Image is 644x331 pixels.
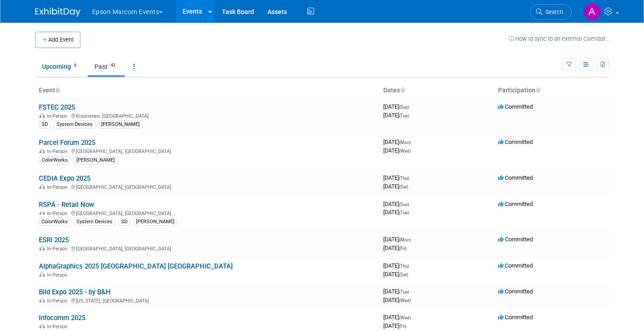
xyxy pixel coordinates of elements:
[39,156,71,164] div: ColorWorks
[383,314,414,321] span: [DATE]
[47,113,70,119] span: In-Person
[399,210,409,215] span: (Tue)
[383,271,408,278] span: [DATE]
[39,183,376,190] div: [GEOGRAPHIC_DATA], [GEOGRAPHIC_DATA]
[39,246,45,250] img: In-Person Event
[410,262,412,269] span: -
[399,149,411,154] span: (Wed)
[39,314,85,322] a: Infocomm 2025
[39,262,233,270] a: AlphaGraphics 2025 [GEOGRAPHIC_DATA] [GEOGRAPHIC_DATA]
[530,4,572,20] a: Search
[74,156,118,164] div: [PERSON_NAME]
[39,201,94,209] a: RSPA - Retail Now
[383,174,412,181] span: [DATE]
[399,184,408,189] span: (Sat)
[498,174,533,181] span: Committed
[399,315,411,320] span: (Wed)
[399,202,409,207] span: (Sun)
[39,245,376,252] div: [GEOGRAPHIC_DATA], [GEOGRAPHIC_DATA]
[47,149,70,154] span: In-Person
[399,113,409,118] span: (Tue)
[383,201,412,207] span: [DATE]
[39,236,69,244] a: ESRI 2025
[39,120,51,129] div: SD
[88,58,125,75] a: Past42
[400,86,404,94] a: Sort by Start Date
[498,139,533,145] span: Committed
[410,174,412,181] span: -
[35,32,80,48] button: Add Event
[383,103,412,110] span: [DATE]
[133,218,177,226] div: [PERSON_NAME]
[39,113,45,118] img: In-Person Event
[39,218,71,226] div: ColorWorks
[380,83,494,98] th: Dates
[47,184,70,190] span: In-Person
[47,272,70,278] span: In-Person
[494,83,609,98] th: Participation
[399,246,406,251] span: (Fri)
[74,218,115,226] div: System Devices
[498,201,533,207] span: Committed
[399,140,411,145] span: (Mon)
[108,62,118,69] span: 42
[39,211,45,215] img: In-Person Event
[39,103,75,111] a: FSTEC 2025
[410,103,412,110] span: -
[39,147,376,154] div: [GEOGRAPHIC_DATA], [GEOGRAPHIC_DATA]
[39,324,45,328] img: In-Person Event
[399,105,409,110] span: (Sun)
[508,35,609,42] a: How to sync to an external calendar...
[412,314,414,321] span: -
[383,245,406,251] span: [DATE]
[399,237,411,242] span: (Mon)
[118,218,130,226] div: SD
[383,322,406,329] span: [DATE]
[383,297,411,303] span: [DATE]
[383,288,412,295] span: [DATE]
[54,120,95,129] div: System Devices
[383,112,409,119] span: [DATE]
[498,262,533,269] span: Committed
[71,62,79,69] span: 6
[399,324,406,329] span: (Fri)
[39,174,90,182] a: CEDIA Expo 2025
[410,288,412,295] span: -
[399,264,409,269] span: (Thu)
[39,139,95,147] a: Parcel Forum 2025
[542,9,563,15] span: Search
[399,272,408,277] span: (Sat)
[47,246,70,252] span: In-Person
[39,209,376,216] div: [GEOGRAPHIC_DATA], [GEOGRAPHIC_DATA]
[47,211,70,216] span: In-Person
[399,176,409,181] span: (Thu)
[399,298,411,303] span: (Wed)
[383,236,414,243] span: [DATE]
[383,262,412,269] span: [DATE]
[39,298,45,302] img: In-Person Event
[39,272,45,277] img: In-Person Event
[383,147,411,154] span: [DATE]
[383,183,408,190] span: [DATE]
[536,86,540,94] a: Sort by Participation Type
[39,149,45,153] img: In-Person Event
[39,112,376,119] div: Kissimmee, [GEOGRAPHIC_DATA]
[383,139,414,145] span: [DATE]
[35,58,86,75] a: Upcoming6
[39,288,111,296] a: Bild Expo 2025 - by B&H
[55,86,60,94] a: Sort by Event Name
[47,324,70,330] span: In-Person
[383,209,409,216] span: [DATE]
[412,139,414,145] span: -
[498,288,533,295] span: Committed
[35,8,80,17] img: ExhibitDay
[99,120,142,129] div: [PERSON_NAME]
[399,289,409,294] span: (Tue)
[39,297,376,304] div: [US_STATE], [GEOGRAPHIC_DATA]
[410,201,412,207] span: -
[35,83,380,98] th: Event
[498,236,533,243] span: Committed
[498,103,533,110] span: Committed
[412,236,414,243] span: -
[583,3,601,20] img: Alex Madrid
